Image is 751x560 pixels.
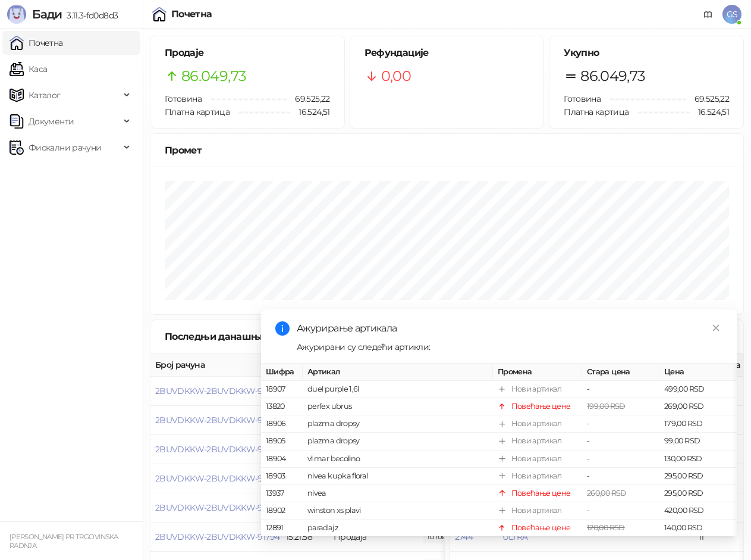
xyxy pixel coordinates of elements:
[511,452,561,464] div: Нови артикал
[155,386,279,396] button: 2BUVDKKW-2BUVDKKW-91799
[582,468,659,485] td: -
[582,502,659,520] td: -
[261,520,303,537] td: 12891
[659,364,737,381] th: Цена
[659,520,737,537] td: 140,00 RSD
[303,450,493,467] td: vl mar becolino
[582,381,659,398] td: -
[511,401,571,412] div: Повећање цене
[10,57,47,81] a: Каса
[564,107,629,117] span: Платна картица
[303,415,493,433] td: plazma dropsy
[659,398,737,415] td: 269,00 RSD
[303,520,493,537] td: paradajz
[511,418,561,430] div: Нови артикал
[29,83,61,107] span: Каталог
[699,5,718,24] a: Документација
[511,487,571,499] div: Повећање цене
[493,364,582,381] th: Промена
[155,444,279,455] button: 2BUVDKKW-2BUVDKKW-91797
[29,136,101,159] span: Фискални рачуни
[261,468,303,485] td: 18903
[155,473,279,484] button: 2BUVDKKW-2BUVDKKW-91796
[511,505,561,517] div: Нови артикал
[511,383,561,395] div: Нови артикал
[275,321,290,336] span: info-circle
[582,415,659,433] td: -
[297,321,722,336] div: Ажурирање артикала
[165,107,230,117] span: Платна картица
[261,485,303,502] td: 13937
[261,398,303,415] td: 13820
[303,468,493,485] td: nivea kupka floral
[511,435,561,447] div: Нови артикал
[587,489,627,498] span: 260,00 RSD
[261,415,303,433] td: 18906
[564,93,601,104] span: Готовина
[686,92,729,105] span: 69.525,22
[303,364,493,381] th: Артикал
[29,110,74,133] span: Документи
[511,470,561,482] div: Нови артикал
[659,450,737,467] td: 130,00 RSD
[261,381,303,398] td: 18907
[10,533,118,550] small: [PERSON_NAME] PR TRGOVINSKA RADNJA
[261,364,303,381] th: Шифра
[582,433,659,450] td: -
[659,415,737,433] td: 179,00 RSD
[181,65,246,87] span: 86.049,73
[511,522,571,534] div: Повећање цене
[659,485,737,502] td: 295,00 RSD
[62,10,118,21] span: 3.11.3-fd0d8d3
[659,433,737,450] td: 99,00 RSD
[165,46,330,60] h5: Продаје
[722,5,741,24] span: GS
[580,65,645,87] span: 86.049,73
[261,450,303,467] td: 18904
[165,93,202,104] span: Готовина
[690,105,729,118] span: 16.524,51
[587,523,625,532] span: 120,00 RSD
[7,5,26,24] img: Logo
[587,402,626,411] span: 199,00 RSD
[171,10,212,19] div: Почетна
[582,364,659,381] th: Стара цена
[582,450,659,467] td: -
[303,398,493,415] td: perfex ubrus
[297,340,722,353] div: Ажурирани су следећи артикли:
[564,46,729,60] h5: Укупно
[303,433,493,450] td: plazma dropsy
[261,502,303,520] td: 18902
[659,468,737,485] td: 295,00 RSD
[659,381,737,398] td: 499,00 RSD
[303,502,493,520] td: winston xs plavi
[32,7,62,21] span: Бади
[659,502,737,520] td: 420,00 RSD
[155,531,279,542] button: 2BUVDKKW-2BUVDKKW-91794
[287,92,329,105] span: 69.525,22
[150,353,281,377] th: Број рачуна
[155,415,279,426] button: 2BUVDKKW-2BUVDKKW-91798
[303,485,493,502] td: nivea
[10,31,63,55] a: Почетна
[155,502,279,513] button: 2BUVDKKW-2BUVDKKW-91795
[303,381,493,398] td: duel purple 1,6l
[712,324,720,332] span: close
[165,329,322,344] div: Последњи данашњи рачуни
[381,65,411,87] span: 0,00
[364,46,530,60] h5: Рефундације
[165,143,729,158] div: Промет
[290,105,329,118] span: 16.524,51
[261,433,303,450] td: 18905
[709,321,722,334] a: Close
